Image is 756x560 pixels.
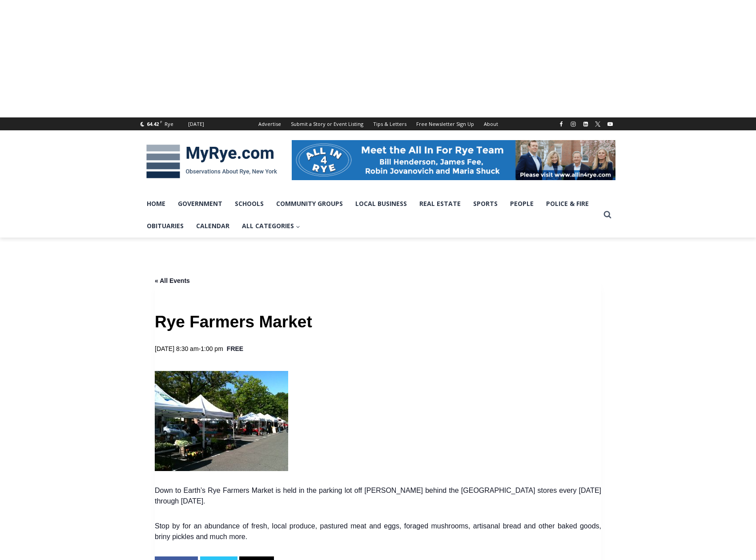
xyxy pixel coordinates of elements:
[147,121,159,127] span: 64.42
[253,117,503,130] nav: Secondary Navigation
[270,193,349,215] a: Community Groups
[349,193,413,215] a: Local Business
[236,215,306,237] a: All Categories
[155,485,601,507] p: Down to Earth’s Rye Farmers Market is held in the parking lot off [PERSON_NAME] behind the [GEOGR...
[413,193,467,215] a: Real Estate
[141,193,599,238] nav: Primary Navigation
[592,119,603,129] a: X
[201,345,223,352] span: 1:00 pm
[155,344,223,354] h2: -
[568,119,579,129] a: Instagram
[155,345,199,352] span: [DATE] 8:30 am
[190,215,236,237] a: Calendar
[229,193,270,215] a: Schools
[165,120,173,128] div: Rye
[141,193,172,215] a: Home
[155,521,601,542] p: Stop by for an abundance of fresh, local produce, pastured meat and eggs, foraged mushrooms, arti...
[141,138,283,185] img: MyRye.com
[286,117,368,130] a: Submit a Story or Event Listing
[292,140,615,180] img: All in for Rye
[479,117,503,130] a: About
[605,119,615,129] a: YouTube
[242,221,300,231] span: All Categories
[155,310,601,333] h1: Rye Farmers Market
[556,119,567,129] a: Facebook
[580,119,591,129] a: Linkedin
[155,371,288,471] img: Rye’s Down to Earth Farmers Market 2013
[504,193,540,215] a: People
[599,207,615,223] button: View Search Form
[155,277,190,284] a: « All Events
[467,193,504,215] a: Sports
[188,120,204,128] div: [DATE]
[253,117,286,130] a: Advertise
[540,193,595,215] a: Police & Fire
[368,117,411,130] a: Tips & Letters
[141,215,190,237] a: Obituaries
[227,344,243,354] span: Free
[160,119,162,124] span: F
[172,193,229,215] a: Government
[411,117,479,130] a: Free Newsletter Sign Up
